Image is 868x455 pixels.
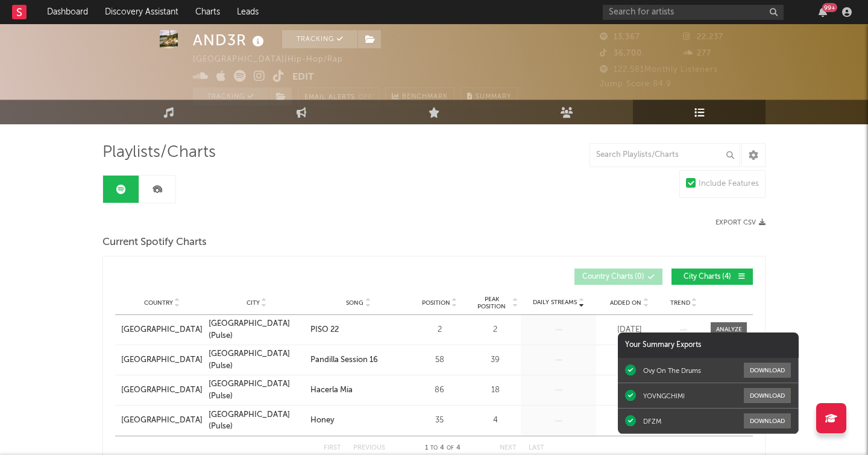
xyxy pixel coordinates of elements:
button: Download [744,363,791,378]
span: 277 [683,49,711,57]
a: [GEOGRAPHIC_DATA] (Pulse) [209,378,304,402]
button: Tracking [193,87,268,106]
div: Honey [310,415,335,427]
div: Your Summary Exports [618,332,799,358]
div: 2 [412,324,467,336]
div: Pandilla Session 16 [310,354,378,366]
div: [GEOGRAPHIC_DATA] | Hip-Hop/Rap [193,52,357,67]
span: 36,700 [600,49,642,57]
div: Ovy On The Drums [643,366,701,375]
button: First [324,445,341,451]
button: Previous [353,445,385,451]
span: Song [346,299,363,307]
input: Search Playlists/Charts [590,143,740,167]
span: to [430,445,438,451]
span: Playlists/Charts [102,145,216,160]
div: Hacerla Mía [310,384,353,396]
div: 2 [473,324,518,336]
a: [GEOGRAPHIC_DATA] [121,384,203,396]
button: Email AlertsOff [298,87,379,106]
div: 4 [473,415,518,427]
a: Hacerla Mía [310,384,406,396]
a: [GEOGRAPHIC_DATA] (Pulse) [209,348,304,372]
span: 122,581 Monthly Listeners [600,66,718,74]
div: [DATE] [599,354,659,366]
button: Tracking [282,30,357,48]
button: Country Charts(0) [574,269,662,285]
span: City Charts ( 4 ) [679,273,735,281]
span: Benchmark [402,90,448,104]
span: Position [422,299,450,307]
div: [DATE] [599,415,659,427]
a: [GEOGRAPHIC_DATA] [121,354,203,366]
span: 22,237 [683,33,723,41]
button: City Charts(4) [671,269,753,285]
div: 39 [473,354,518,366]
span: of [447,445,454,451]
span: Country [144,299,173,307]
a: Benchmark [385,87,454,106]
a: [GEOGRAPHIC_DATA] [121,415,203,427]
span: 13,367 [600,33,640,41]
div: [DATE] [599,324,659,336]
button: Download [744,388,791,403]
input: Search for artists [603,5,784,20]
a: [GEOGRAPHIC_DATA] (Pulse) [209,318,304,342]
div: [DATE] [599,384,659,396]
a: PISO 22 [310,324,406,336]
span: Added On [610,299,641,307]
button: Next [500,445,517,451]
div: 99 + [822,3,837,12]
div: 86 [412,384,467,396]
span: Trend [670,299,690,307]
button: Summary [461,87,518,106]
span: Summary [476,94,511,100]
span: Current Spotify Charts [102,235,207,250]
div: 18 [473,384,518,396]
span: Daily Streams [533,298,577,307]
button: Download [744,413,791,428]
a: [GEOGRAPHIC_DATA] [121,324,203,336]
div: 35 [412,415,467,427]
a: Honey [310,415,406,427]
a: Pandilla Session 16 [310,354,406,366]
button: Export CSV [715,219,766,226]
span: Country Charts ( 0 ) [582,273,644,281]
a: [GEOGRAPHIC_DATA] (Pulse) [209,409,304,433]
span: Jump Score: 84.9 [600,80,671,88]
div: YOVNGCHIMI [643,392,685,400]
div: AND3R [193,30,267,50]
button: 99+ [819,7,827,17]
div: 58 [412,354,467,366]
button: Edit [292,70,314,85]
span: City [247,299,260,307]
div: Include Features [699,177,759,191]
span: Peak Position [473,296,511,310]
button: Last [529,445,544,451]
div: DFZM [643,417,661,425]
div: PISO 22 [310,324,339,336]
em: Off [358,94,373,101]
